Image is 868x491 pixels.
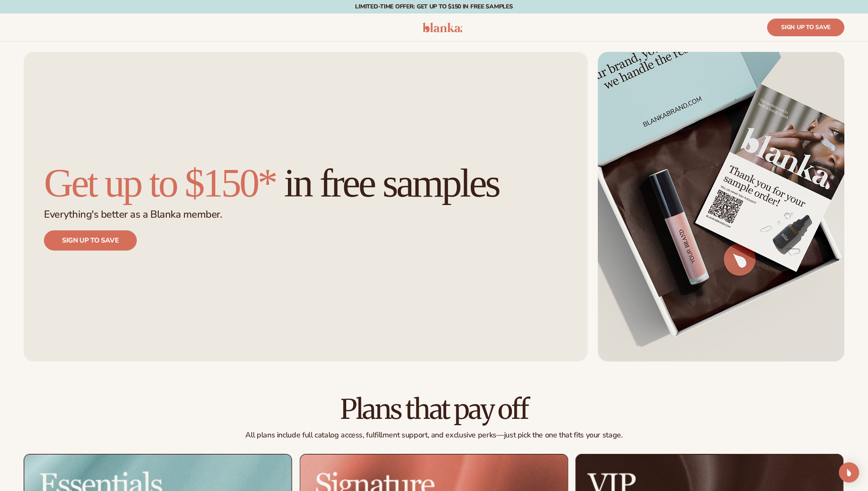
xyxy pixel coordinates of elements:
p: All plans include full catalog access, fulfillment support, and exclusive perks—just pick the one... [24,430,844,440]
img: logo [423,22,463,32]
span: Get up to $150* [44,160,276,205]
p: Limited-time offer: Get up to $150 in free samples [355,4,513,10]
a: Sign up to save [44,230,137,251]
img: Shopify Image 1 [598,52,844,362]
a: Sign up to save [767,19,844,36]
h1: in free samples [44,163,567,203]
h2: Plans that pay off [340,395,527,424]
div: Open Intercom Messenger [839,462,859,483]
p: Everything's better as a Blanka member. [44,203,222,221]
